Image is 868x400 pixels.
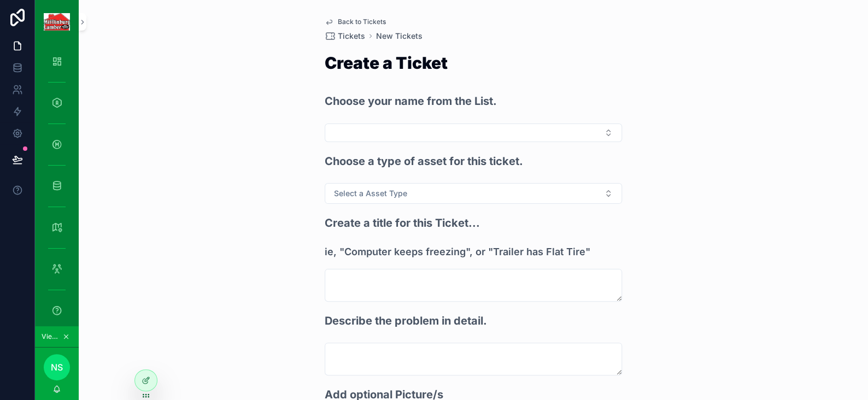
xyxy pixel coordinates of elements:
[325,17,386,26] a: Back to Tickets
[376,31,423,42] a: New Tickets
[44,13,71,31] img: App logo
[325,183,622,204] button: Select Button
[325,314,487,329] h2: Describe the problem in detail.
[325,244,590,259] h3: ie, "Computer keeps freezing", or "Trailer has Flat Tire"
[325,123,622,142] button: Select Button
[325,31,365,42] a: Tickets
[325,154,523,169] h2: Choose a type of asset for this ticket.
[325,55,448,71] h1: Create a Ticket
[35,44,79,326] div: scrollable content
[338,17,386,26] span: Back to Tickets
[338,31,365,42] span: Tickets
[334,188,407,199] span: Select a Asset Type
[325,94,497,109] h2: Choose your name from the List.
[325,216,590,231] h2: Create a title for this Ticket...
[42,332,60,341] span: Viewing as Nate
[51,361,63,374] span: NS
